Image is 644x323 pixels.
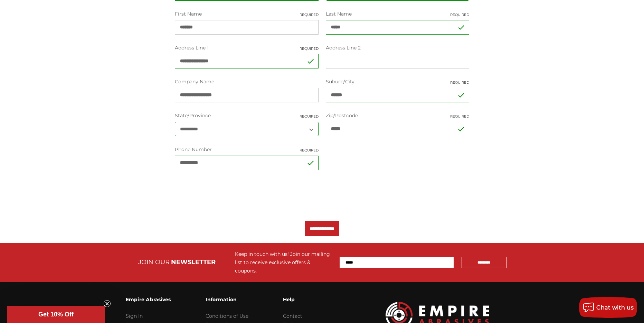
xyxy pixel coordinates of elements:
[38,311,74,318] span: Get 10% Off
[206,292,248,307] h3: Information
[579,297,637,318] button: Chat with us
[450,12,469,17] small: Required
[126,313,143,319] a: Sign In
[596,304,634,311] span: Chat with us
[326,44,469,52] label: Address Line 2
[326,112,469,119] label: Zip/Postcode
[283,292,330,307] h3: Help
[175,78,318,85] label: Company Name
[175,146,318,153] label: Phone Number
[300,12,319,17] small: Required
[450,114,469,119] small: Required
[171,258,216,266] span: NEWSLETTER
[283,313,302,319] a: Contact
[326,10,469,18] label: Last Name
[126,292,171,307] h3: Empire Abrasives
[235,250,333,275] div: Keep in touch with us! Join our mailing list to receive exclusive offers & coupons.
[206,313,248,319] a: Conditions of Use
[300,148,319,153] small: Required
[450,80,469,85] small: Required
[300,46,319,51] small: Required
[300,114,319,119] small: Required
[175,112,318,119] label: State/Province
[175,10,318,18] label: First Name
[175,44,318,52] label: Address Line 1
[7,306,105,323] div: Get 10% OffClose teaser
[326,78,469,85] label: Suburb/City
[138,258,170,266] span: JOIN OUR
[175,180,280,207] iframe: reCAPTCHA
[104,300,111,307] button: Close teaser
